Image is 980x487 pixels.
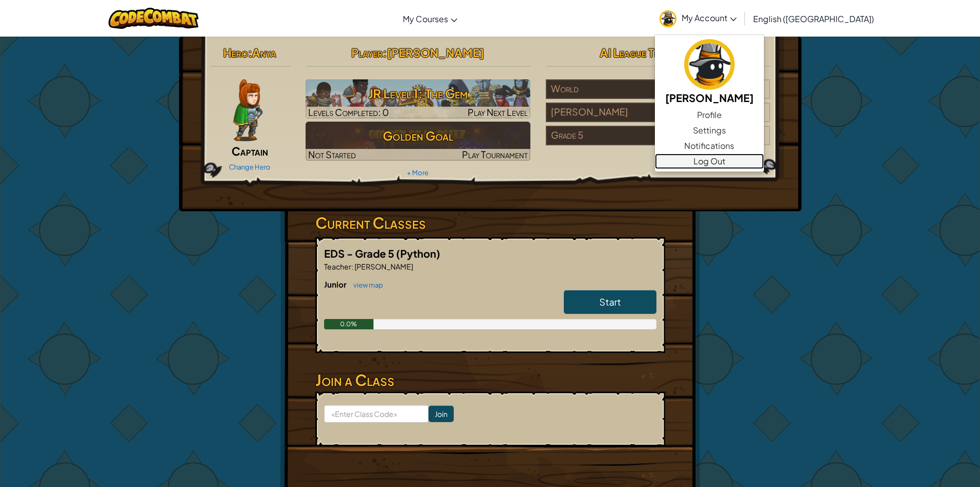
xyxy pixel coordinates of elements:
a: Log Out [655,154,764,169]
a: view map [348,281,383,289]
span: : [383,45,387,60]
span: : [248,45,252,60]
input: <Enter Class Code> [324,405,429,423]
a: English ([GEOGRAPHIC_DATA]) [748,5,879,32]
a: Notifications [655,138,764,154]
span: Play Next Level [468,106,528,118]
img: captain-pose.png [233,79,262,141]
span: AI League Team Rankings [600,45,717,60]
a: Golden GoalNot StartedPlay Tournament [306,122,530,161]
h3: JR Level 1: The Gem [306,82,530,105]
div: [PERSON_NAME] [546,103,658,122]
a: My Account [654,2,742,35]
span: Hero [223,45,248,60]
div: Grade 5 [546,126,658,145]
h3: Golden Goal [306,124,530,147]
span: : [351,262,353,271]
a: Change Hero [229,163,271,171]
h3: Join a Class [315,368,665,392]
input: Join [429,406,454,422]
a: World8,169,917players [546,89,771,101]
a: Profile [655,107,764,123]
a: Play Next Level [306,79,530,119]
img: Golden Goal [306,122,530,161]
img: CodeCombat logo [109,8,199,29]
span: Player [351,45,383,60]
span: Captain [231,144,268,158]
span: [PERSON_NAME] [387,45,484,60]
div: 0.0% [324,319,374,329]
a: + More [407,169,429,177]
span: (Python) [396,247,440,260]
a: Settings [655,123,764,138]
span: Anya [252,45,276,60]
div: World [546,79,658,99]
span: Start [599,296,621,308]
h5: [PERSON_NAME] [665,90,754,106]
img: JR Level 1: The Gem [306,79,530,119]
img: avatar [660,10,676,27]
span: [PERSON_NAME] [353,262,413,271]
span: My Account [682,12,737,23]
span: Teacher [324,262,351,271]
a: Grade 52players [546,136,771,147]
span: EDS - Grade 5 [324,247,396,260]
span: Notifications [684,140,734,152]
img: avatar [684,39,735,90]
span: English ([GEOGRAPHIC_DATA]) [753,13,874,24]
a: [PERSON_NAME]7players [546,112,771,124]
span: Levels Completed: 0 [308,106,389,118]
a: [PERSON_NAME] [655,38,764,107]
span: Not Started [308,148,356,160]
span: Junior [324,279,348,289]
span: Play Tournament [462,148,528,160]
h3: Current Classes [315,211,665,234]
span: My Courses [403,13,448,24]
a: My Courses [398,5,462,32]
